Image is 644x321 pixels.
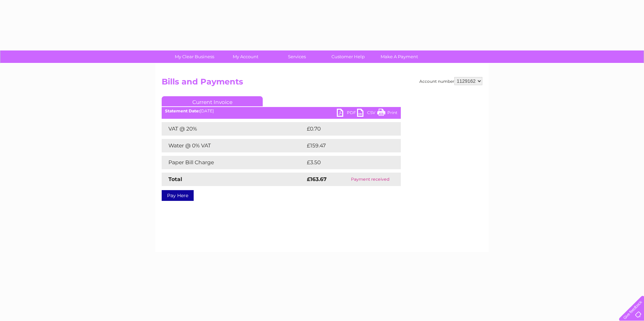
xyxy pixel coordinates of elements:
[372,50,427,63] a: Make A Payment
[320,50,376,63] a: Customer Help
[165,108,200,113] b: Statement Date:
[305,156,385,169] td: £3.50
[162,109,401,113] div: [DATE]
[337,109,357,118] a: PDF
[218,50,273,63] a: My Account
[340,173,401,186] td: Payment received
[167,50,222,63] a: My Clear Business
[269,50,325,63] a: Services
[162,96,263,106] a: Current Invoice
[162,139,305,152] td: Water @ 0% VAT
[162,156,305,169] td: Paper Bill Charge
[162,77,482,90] h2: Bills and Payments
[357,109,377,118] a: CSV
[305,122,385,136] td: £0.70
[305,139,388,152] td: £159.47
[377,109,397,118] a: Print
[162,122,305,136] td: VAT @ 20%
[307,176,327,182] strong: £163.67
[162,190,194,201] a: Pay Here
[419,77,482,85] div: Account number
[168,176,182,182] strong: Total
